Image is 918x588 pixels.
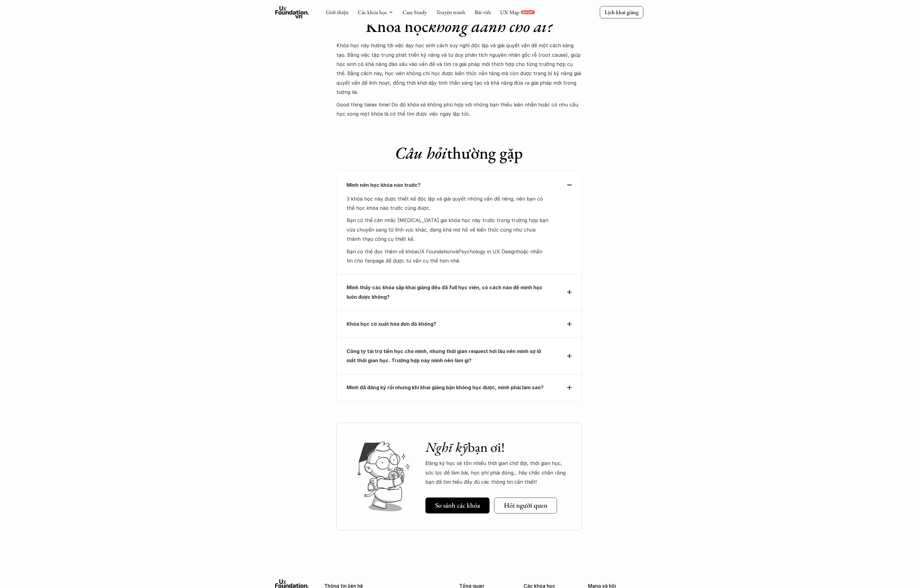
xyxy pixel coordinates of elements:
[326,9,348,16] a: Giới thiệu
[428,15,552,37] em: không dành cho ai?
[336,41,582,97] p: Khóa học này hướng tới việc dạy học sinh cách suy nghĩ độc lập và giải quyết vấn đề một cách sáng...
[402,9,427,16] a: Case Study
[425,438,468,456] em: Nghĩ kỹ
[417,248,453,255] a: UX Foundation
[395,142,447,163] em: Câu hỏi
[336,100,582,119] p: Good thing takes time! Do đó khóa sẽ không phù hợp với những bạn thiếu kiên nhẫn hoặc có nhu cầu ...
[425,498,490,513] a: So sánh các khóa
[436,9,465,16] a: Truyện tranh
[494,498,557,513] a: Hỏi người quen
[425,439,570,455] h2: bạn ơi!
[347,284,544,300] strong: Mình thấy các khóa sắp khai giảng đều đã full học viên, có cách nào để mình học luôn được không?
[458,248,517,255] a: Psychology in UX Design
[347,216,549,244] p: Bạn có thể cân nhắc [MEDICAL_DATA] gia khóa học này trước trong trường hợp bạn vừa chuyển sang từ...
[521,10,535,14] a: REPORT
[500,9,519,16] a: UX Map
[336,16,582,36] h1: Khóa học
[347,384,544,390] strong: Mình đã đăng ký rồi nhưng khi khai giảng bận không học được, mình phải làm sao?
[347,182,421,188] strong: Mình nên học khóa nào trước?
[504,502,547,509] h5: Hỏi người quen
[347,321,436,327] strong: Khóa học có xuất hóa đơn đỏ không?
[522,10,533,14] p: REPORT
[600,6,643,18] a: Lịch khai giảng
[347,247,549,266] p: Bạn có thể đọc thêm về khóa và hoặc nhắn tin cho fanpage để được tư vấn cụ thể hơn nhé.
[358,9,387,16] a: Các khóa học
[435,502,480,509] h5: So sánh các khóa
[347,348,542,363] strong: Công ty tài trợ tiền học cho mình, nhưng thời gian request hơi lâu nên mình sợ lỡ mất thời gian h...
[425,459,570,486] p: Đăng ký học sẽ tốn nhiều thời gian chờ đợi, thời gian học, sức lực để làm bài, học phí phải đóng....
[336,143,582,163] h1: thường gặp
[347,194,549,213] p: 3 khóa học này được thiết kế độc lập và giải quyết những vấn đề riêng, nên bạn có thể học khóa nà...
[605,9,638,16] p: Lịch khai giảng
[474,9,491,16] a: Bài viết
